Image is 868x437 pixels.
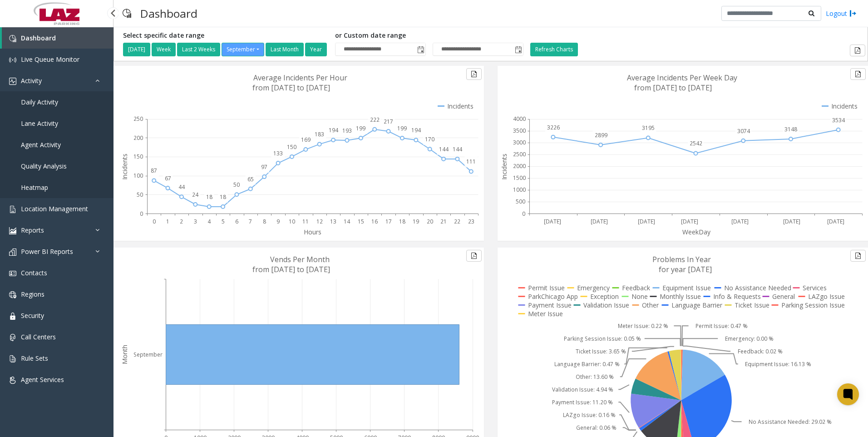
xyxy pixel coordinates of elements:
[233,181,240,189] text: 50
[21,375,64,384] span: Agent Services
[745,360,811,368] text: Equipment Issue: 16.13 %
[180,218,183,225] text: 2
[9,270,16,277] img: 'icon'
[9,56,16,64] img: 'icon'
[690,139,702,147] text: 2542
[133,172,143,179] text: 100
[261,163,267,171] text: 97
[120,345,129,364] text: Month
[513,186,526,194] text: 1000
[513,127,526,134] text: 3500
[222,43,264,56] button: September
[9,313,16,320] img: 'icon'
[270,254,330,264] text: Vends Per Month
[784,125,797,133] text: 3148
[304,228,321,236] text: Hours
[302,218,309,225] text: 11
[522,210,525,218] text: 0
[530,43,578,56] button: Refresh Charts
[358,218,364,225] text: 15
[595,131,607,139] text: 2899
[826,9,857,18] a: Logout
[466,68,482,80] button: Export to pdf
[178,183,185,191] text: 44
[253,73,347,83] text: Average Incidents Per Hour
[21,162,67,170] span: Quality Analysis
[133,134,143,142] text: 200
[440,218,447,225] text: 21
[305,43,327,56] button: Year
[21,354,48,363] span: Rule Sets
[638,218,655,225] text: [DATE]
[513,115,526,123] text: 4000
[192,191,199,199] text: 24
[513,174,526,182] text: 1500
[9,248,16,256] img: 'icon'
[123,2,131,25] img: pageIcon
[220,193,226,201] text: 18
[384,118,393,125] text: 217
[276,218,280,225] text: 9
[681,218,698,225] text: [DATE]
[634,83,712,93] text: from [DATE] to [DATE]
[513,139,526,146] text: 3000
[552,398,613,406] text: Payment Issue: 11.20 %
[330,218,336,225] text: 13
[266,43,304,56] button: Last Month
[356,124,365,132] text: 199
[289,218,295,225] text: 10
[21,311,44,320] span: Security
[273,149,283,157] text: 133
[415,43,425,56] span: Toggle popup
[9,206,16,213] img: 'icon'
[749,418,832,426] text: No Assistance Needed: 29.02 %
[695,322,748,330] text: Permit Issue: 0.47 %
[9,377,16,384] img: 'icon'
[544,218,561,225] text: [DATE]
[513,43,523,56] span: Toggle popup
[137,191,143,199] text: 50
[737,127,750,135] text: 3074
[466,158,476,165] text: 111
[2,27,113,49] a: Dashboard
[425,135,434,143] text: 170
[21,247,73,256] span: Power BI Reports
[832,116,845,124] text: 3534
[850,45,865,56] button: Export to pdf
[466,250,482,262] button: Export to pdf
[9,78,16,85] img: 'icon'
[849,9,857,18] img: logout
[222,218,225,225] text: 5
[500,154,508,180] text: Incidents
[133,351,163,358] text: September
[153,218,156,225] text: 0
[152,43,176,56] button: Week
[399,218,405,225] text: 18
[453,145,463,153] text: 144
[165,174,171,182] text: 67
[576,424,616,432] text: General: 0.06 %
[738,348,783,355] text: Feedback: 0.02 %
[552,386,613,393] text: Validation Issue: 4.94 %
[576,373,614,381] text: Other: 13.60 %
[21,226,44,234] span: Reports
[335,32,523,40] h5: or Custom date range
[123,43,150,56] button: [DATE]
[21,55,79,64] span: Live Queue Monitor
[827,218,844,225] text: [DATE]
[21,333,56,341] span: Call Centers
[591,218,608,225] text: [DATE]
[120,154,129,180] text: Incidents
[563,411,616,419] text: LAZgo Issue: 0.16 %
[9,334,16,341] img: 'icon'
[235,218,238,225] text: 6
[731,218,749,225] text: [DATE]
[177,43,220,56] button: Last 2 Weeks
[397,124,407,132] text: 199
[642,124,655,132] text: 3195
[411,126,421,134] text: 194
[21,268,47,277] span: Contacts
[513,162,526,170] text: 2000
[850,68,866,80] button: Export to pdf
[252,83,330,93] text: from [DATE] to [DATE]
